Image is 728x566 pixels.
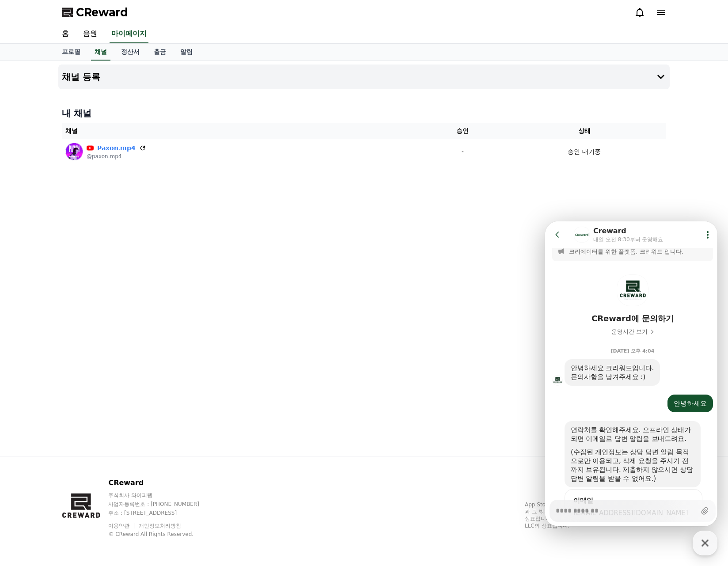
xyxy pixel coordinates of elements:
span: CReward [76,5,128,19]
button: 채널 등록 [58,65,670,89]
a: 홈 [55,25,76,43]
a: 알림 [173,44,200,61]
p: 주소 : [STREET_ADDRESS] [108,509,216,517]
p: CReward [108,478,216,488]
a: 이용약관 [108,523,136,529]
p: 주식회사 와이피랩 [108,492,216,499]
a: 음원 [76,25,104,43]
img: 𝗣𝗮𝘅𝗼𝗻.𝗺𝗽𝟰 [65,143,83,160]
h4: 채널 등록 [62,72,100,82]
th: 채널 [62,123,423,139]
p: 승인 대기중 [568,147,600,156]
a: 정산서 [114,44,147,61]
p: © CReward All Rights Reserved. [108,531,216,538]
h4: 내 채널 [62,107,666,119]
a: 프로필 [55,44,87,61]
p: - [426,147,499,156]
a: 𝗣𝗮𝘅𝗼𝗻.𝗺𝗽𝟰 [97,144,136,153]
p: App Store, iCloud, iCloud Drive 및 iTunes Store는 미국과 그 밖의 나라 및 지역에서 등록된 Apple Inc.의 서비스 상표입니다. Goo... [525,501,666,529]
p: 사업자등록번호 : [PHONE_NUMBER] [108,501,216,508]
a: 채널 [91,44,110,61]
a: 개인정보처리방침 [139,523,181,529]
a: CReward [62,5,128,19]
p: @paxon.mp4 [87,153,146,160]
a: 마이페이지 [110,25,148,43]
iframe: Channel chat [545,221,717,526]
th: 상태 [502,123,666,139]
th: 승인 [423,123,502,139]
a: 출금 [147,44,173,61]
